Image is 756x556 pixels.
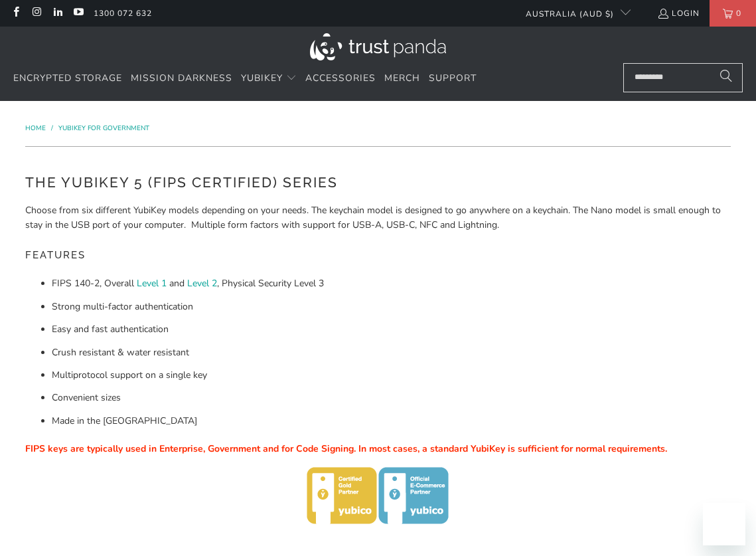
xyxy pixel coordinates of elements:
input: Search... [623,63,743,92]
a: Trust Panda Australia on LinkedIn [52,8,63,19]
a: Trust Panda Australia on Facebook [10,8,21,19]
button: Search [710,63,743,92]
a: Trust Panda Australia on YouTube [72,8,84,19]
span: Mission Darkness [131,72,232,84]
a: Support [429,63,477,94]
span: Merch [384,72,420,84]
span: Home [25,124,46,133]
span: YubiKey [241,72,283,84]
h5: Features [25,243,730,268]
a: Level 2 [187,277,217,290]
span: Accessories [305,72,376,84]
summary: YubiKey [241,63,297,94]
li: Made in the [GEOGRAPHIC_DATA] [52,414,730,428]
span: FIPS keys are typically used in Enterprise, Government and for Code Signing. In most cases, a sta... [25,442,667,455]
span: Encrypted Storage [13,72,122,84]
a: YubiKey for Government [58,124,149,133]
li: Convenient sizes [52,391,730,405]
li: Easy and fast authentication [52,322,730,337]
span: Support [429,72,477,84]
a: Trust Panda Australia on Instagram [31,8,42,19]
nav: Translation missing: en.navigation.header.main_nav [13,63,477,94]
iframe: Button to launch messaging window [703,503,745,545]
a: Home [25,124,48,133]
img: Trust Panda Australia [310,33,446,60]
li: FIPS 140-2, Overall and , Physical Security Level 3 [52,276,730,291]
li: Crush resistant & water resistant [52,345,730,360]
p: Choose from six different YubiKey models depending on your needs. The keychain model is designed ... [25,203,730,233]
li: Strong multi-factor authentication [52,300,730,314]
a: 1300 072 632 [94,6,152,21]
a: Accessories [305,63,376,94]
li: Multiprotocol support on a single key [52,368,730,383]
h2: The YubiKey 5 (FIPS Certified) Series [25,172,730,193]
a: Mission Darkness [131,63,232,94]
a: Level 1 [137,277,167,290]
a: Merch [384,63,420,94]
a: Encrypted Storage [13,63,122,94]
a: Login [657,6,700,21]
span: / [51,124,53,133]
